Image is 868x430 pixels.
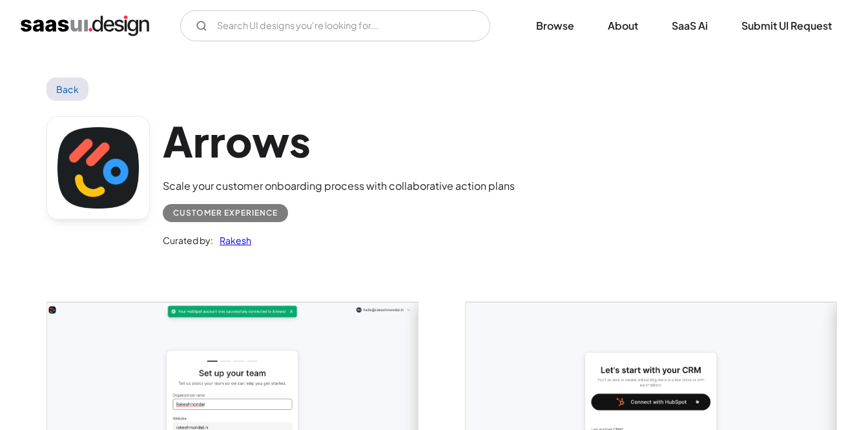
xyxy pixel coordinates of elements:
[656,12,723,40] a: SaaS Ai
[21,15,149,36] a: home
[46,77,88,101] a: Back
[592,12,654,40] a: About
[180,10,490,41] form: Email Form
[173,205,278,221] div: Customer Experience
[163,178,515,194] div: Scale your customer onboarding process with collaborative action plans
[726,12,847,40] a: Submit UI Request
[180,10,490,41] input: Search UI designs you're looking for...
[163,232,213,248] div: Curated by:
[521,12,590,40] a: Browse
[213,232,251,248] a: Rakesh
[163,116,515,166] h1: Arrows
